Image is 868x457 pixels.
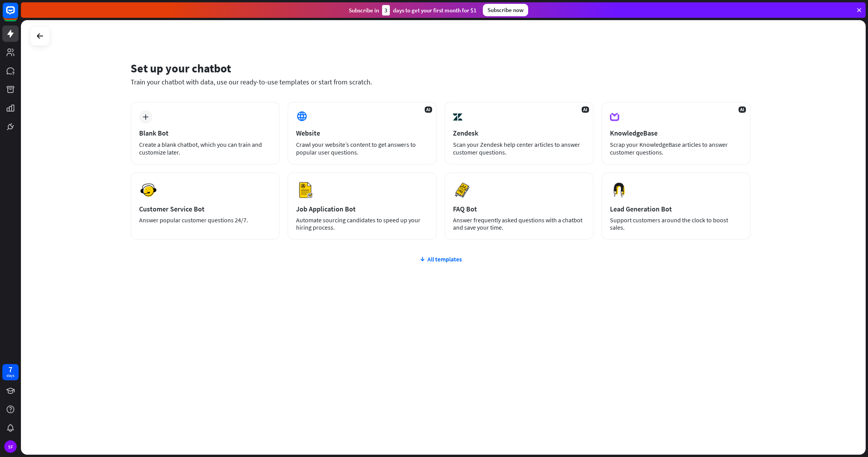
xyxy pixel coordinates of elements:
[349,5,477,15] div: Subscribe in days to get your first month for $1
[2,364,19,380] a: 7 days
[7,373,14,378] div: days
[9,366,12,373] div: 7
[4,440,17,453] div: SF
[483,4,528,16] div: Subscribe now
[382,5,390,15] div: 3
